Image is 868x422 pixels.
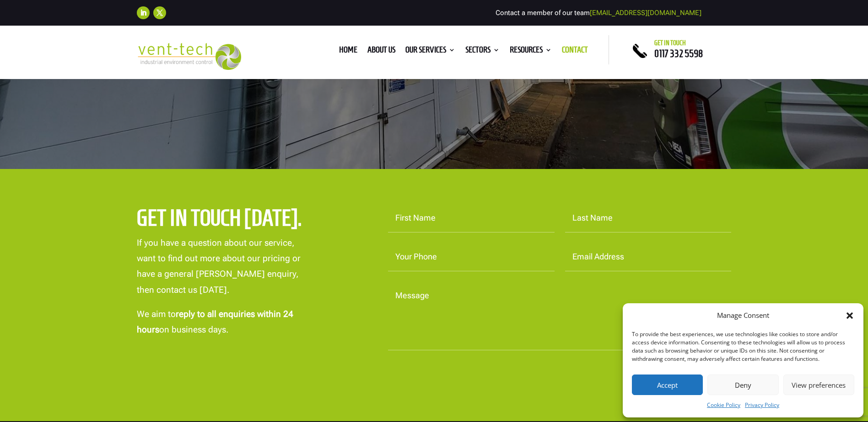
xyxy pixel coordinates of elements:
a: About us [367,47,395,57]
a: Contact [562,47,588,57]
button: Deny [707,375,778,395]
div: To provide the best experiences, we use technologies like cookies to store and/or access device i... [632,330,853,363]
a: [EMAIL_ADDRESS][DOMAIN_NAME] [590,9,701,17]
button: View preferences [783,375,854,395]
button: Accept [632,375,703,395]
h2: Get in touch [DATE]. [137,204,328,236]
span: If you have a question about our service, want to find out more about our pricing or have a gener... [137,237,301,295]
div: Manage Consent [717,310,769,321]
span: Contact a member of our team [496,9,701,17]
a: Cookie Policy [707,400,740,411]
span: We aim to [137,309,176,319]
input: First Name [388,204,555,232]
span: on business days. [159,324,228,335]
a: Follow on X [153,6,166,19]
input: Last Name [565,204,732,232]
a: 0117 332 5598 [654,48,703,59]
strong: reply to all enquiries within 24 hours [137,309,293,335]
input: Your Phone [388,243,555,271]
a: Follow on LinkedIn [137,6,150,19]
span: Get in touch [654,39,686,47]
a: Privacy Policy [745,400,779,411]
a: Resources [510,47,552,57]
input: Email Address [565,243,732,271]
a: Sectors [465,47,500,57]
img: 2023-09-27T08_35_16.549ZVENT-TECH---Clear-background [137,43,242,70]
a: Our Services [405,47,455,57]
a: Home [339,47,357,57]
div: Close dialog [845,311,854,320]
